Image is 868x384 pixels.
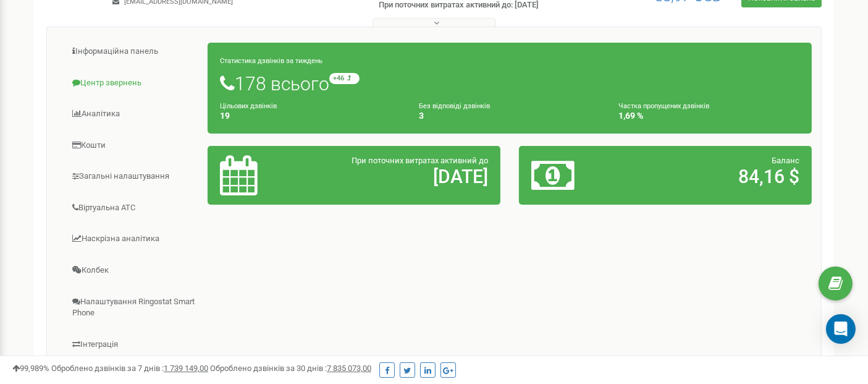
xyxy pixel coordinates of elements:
[12,364,49,373] span: 99,989%
[56,255,208,286] a: Колбек
[627,166,799,187] h2: 84,16 $
[315,166,487,187] h2: [DATE]
[352,156,488,165] span: При поточних витратах активний до
[56,161,208,192] a: Загальні налаштування
[772,156,799,165] span: Баланс
[56,36,208,67] a: Інформаційна панель
[329,73,360,84] small: +46
[419,111,600,121] h4: 3
[220,73,799,94] h1: 178 всього
[220,102,277,110] small: Цільових дзвінків
[51,364,208,373] span: Оброблено дзвінків за 7 днів :
[618,102,709,110] small: Частка пропущених дзвінків
[56,68,208,98] a: Центр звернень
[56,224,208,254] a: Наскрізна аналітика
[164,364,208,373] u: 1 739 149,00
[56,193,208,223] a: Віртуальна АТС
[56,287,208,328] a: Налаштування Ringostat Smart Phone
[56,130,208,161] a: Кошти
[220,111,401,121] h4: 19
[327,364,371,373] u: 7 835 073,00
[220,57,322,65] small: Статистика дзвінків за тиждень
[56,99,208,129] a: Аналiтика
[618,111,799,121] h4: 1,69 %
[210,364,371,373] span: Оброблено дзвінків за 30 днів :
[419,102,490,110] small: Без відповіді дзвінків
[56,330,208,360] a: Інтеграція
[826,314,856,344] div: Open Intercom Messenger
